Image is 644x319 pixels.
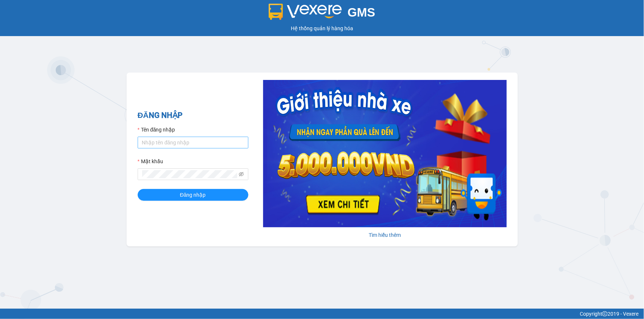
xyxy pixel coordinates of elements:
div: Copyright 2019 - Vexere [6,310,638,318]
label: Mật khẩu [138,157,163,165]
button: Đăng nhập [138,189,248,201]
div: Hệ thống quản lý hàng hóa [2,24,642,32]
span: Đăng nhập [180,191,206,199]
span: eye-invisible [239,172,244,177]
span: copyright [602,311,607,316]
div: Tìm hiểu thêm [263,231,507,239]
img: banner-0 [263,80,507,227]
label: Tên đăng nhập [138,126,175,134]
input: Mật khẩu [142,170,237,178]
img: logo 2 [269,4,342,20]
h2: ĐĂNG NHẬP [138,109,248,122]
span: GMS [348,6,375,19]
a: GMS [269,11,375,17]
input: Tên đăng nhập [138,137,248,148]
